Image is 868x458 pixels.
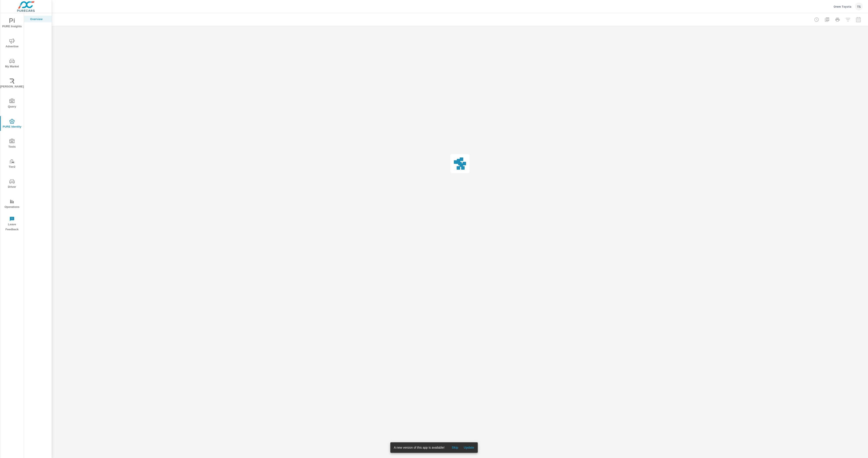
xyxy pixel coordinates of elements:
span: Driver [2,179,22,190]
span: Tools [2,139,22,149]
span: Update [464,446,474,449]
span: PURE Identity [2,119,22,129]
p: Orem Toyota [834,5,851,9]
span: A new version of this app is available! [394,446,445,449]
button: Update [462,444,476,451]
span: My Market [2,58,22,69]
span: Query [2,99,22,109]
span: PURE Insights [2,18,22,29]
span: Operations [2,199,22,210]
p: Overview [30,17,48,21]
span: Leave Feedback [2,216,22,232]
span: Skip [450,446,460,449]
div: Overview [24,16,52,22]
span: Advertise [2,38,22,49]
div: nav menu [0,13,24,234]
div: TS [855,3,863,10]
span: [PERSON_NAME] [2,79,22,89]
button: Skip [448,444,462,451]
span: Tier2 [2,159,22,169]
